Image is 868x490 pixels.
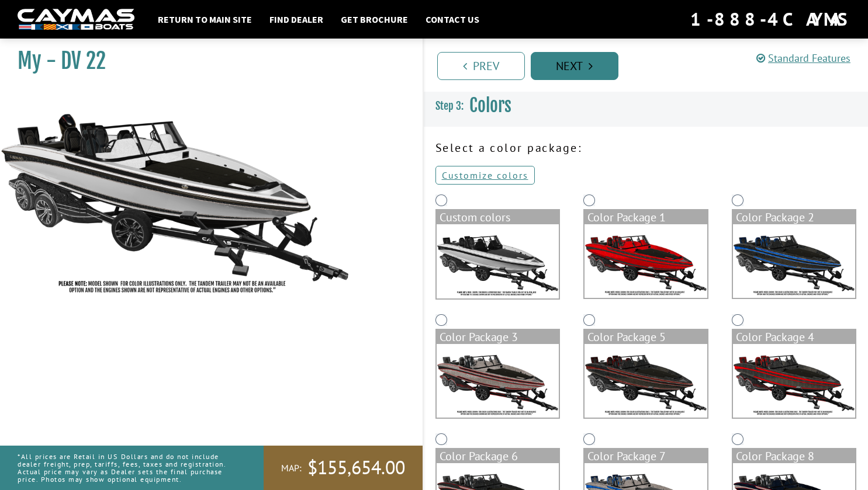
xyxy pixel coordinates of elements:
a: Standard Features [756,51,850,65]
img: color_package_366.png [733,344,856,418]
div: Color Package 5 [585,330,707,344]
div: Color Package 8 [733,449,856,463]
img: color_package_363.png [733,224,856,298]
div: Color Package 2 [733,210,856,224]
p: Select a color package: [435,139,857,157]
h1: My - DV 22 [18,48,393,74]
img: color_package_365.png [585,344,707,418]
div: Color Package 3 [437,330,559,344]
a: MAP:$155,654.00 [264,446,423,490]
div: Color Package 7 [585,449,707,463]
img: color_package_364.png [437,344,559,418]
div: Color Package 1 [585,210,707,224]
a: Find Dealer [264,12,329,27]
div: 1-888-4CAYMAS [690,6,850,32]
a: Contact Us [420,12,485,27]
a: Get Brochure [335,12,414,27]
img: color_package_362.png [585,224,707,298]
div: Custom colors [437,210,559,224]
a: Customize colors [435,166,535,185]
a: Prev [437,52,525,80]
div: Color Package 4 [733,330,856,344]
a: Return to main site [152,12,258,27]
span: $155,654.00 [307,456,405,480]
img: DV22-Base-Layer.png [437,224,559,298]
p: *All prices are Retail in US Dollars and do not include dealer freight, prep, tariffs, fees, taxe... [18,447,237,489]
a: Next [531,52,618,80]
div: Color Package 6 [437,449,559,463]
span: MAP: [281,462,302,474]
img: white-logo-c9c8dbefe5ff5ceceb0f0178aa75bf4bb51f6bca0971e226c86eb53dfe498488.png [18,9,134,30]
